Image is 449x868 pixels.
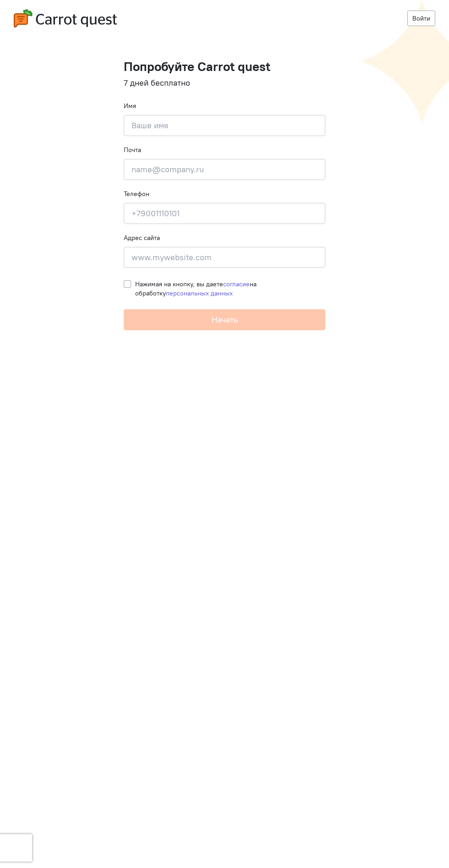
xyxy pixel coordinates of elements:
a: согласие [223,280,250,288]
label: Почта [124,145,141,154]
h1: Попробуйте Carrot quest [124,60,325,74]
label: Адрес сайта [124,233,160,242]
a: персональных данных [166,289,233,297]
button: Начать [124,309,325,330]
label: Телефон [124,189,149,198]
input: name@company.ru [124,159,325,180]
label: Имя [124,101,136,110]
a: Войти [407,11,435,26]
img: carrot-quest-logo.svg [14,9,117,27]
span: Нажимая на кнопку, вы даете на обработку [135,280,257,297]
h4: 7 дней бесплатно [124,78,325,87]
input: +79001110101 [124,203,325,224]
span: Начать [212,314,238,325]
input: www.mywebsite.com [124,247,325,268]
input: Ваше имя [124,115,325,136]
